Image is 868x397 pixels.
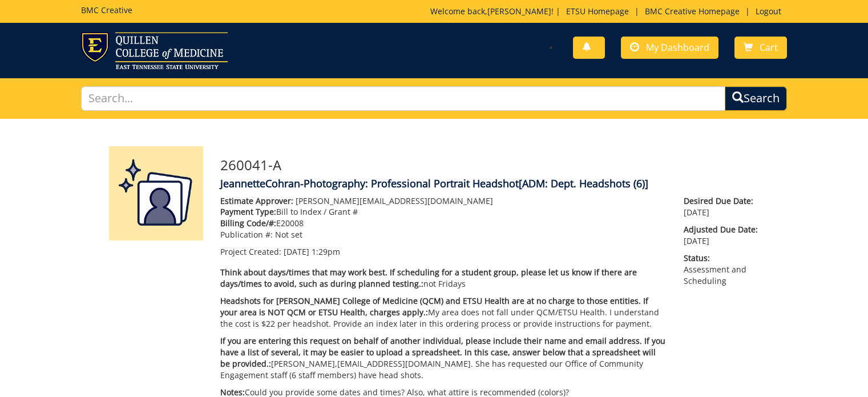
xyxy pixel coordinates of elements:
span: Payment Type: [220,206,276,217]
span: My Dashboard [646,41,709,54]
span: Not set [275,229,302,240]
span: Cart [760,41,778,54]
span: Adjusted Due Date: [684,224,759,235]
img: ETSU logo [81,32,228,69]
h3: 260041-A [220,158,760,173]
span: Think about days/times that may work best. If scheduling for a student group, please let us know ... [220,267,637,289]
input: Search... [81,86,726,111]
a: Logout [750,6,787,17]
a: [PERSON_NAME] [487,6,551,17]
button: Search [725,86,787,111]
span: [DATE] 1:29pm [284,246,340,257]
img: Product featured image [109,146,203,240]
p: [PERSON_NAME][EMAIL_ADDRESS][DOMAIN_NAME] [220,195,667,207]
h5: BMC Creative [81,6,132,14]
a: My Dashboard [621,37,718,59]
span: [ADM: Dept. Headshots (6)] [519,177,648,190]
span: Status: [684,252,759,264]
p: Bill to Index / Grant # [220,206,667,218]
span: Publication #: [220,229,273,240]
span: Project Created: [220,246,281,257]
p: My area does not fall under QCM/ETSU Health. I understand the cost is $22 per headshot. Provide a... [220,295,667,330]
p: [PERSON_NAME], [EMAIL_ADDRESS][DOMAIN_NAME] . She has requested our Office of Community Engagemen... [220,335,667,381]
span: Desired Due Date: [684,195,759,207]
h4: JeannetteCohran-Photography: Professional Portrait Headshot [220,178,760,190]
p: Assessment and Scheduling [684,252,759,287]
p: not Fridays [220,267,667,290]
a: Cart [734,37,787,59]
span: Headshots for [PERSON_NAME] College of Medicine (QCM) and ETSU Health are at no charge to those e... [220,295,648,318]
span: If you are entering this request on behalf of another individual, please include their name and e... [220,335,665,369]
p: Welcome back, ! | | | [430,6,787,17]
span: Estimate Approver: [220,195,293,206]
a: ETSU Homepage [560,6,635,17]
p: E20008 [220,218,667,229]
span: Billing Code/#: [220,218,276,228]
p: [DATE] [684,195,759,218]
p: [DATE] [684,224,759,247]
a: BMC Creative Homepage [639,6,745,17]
